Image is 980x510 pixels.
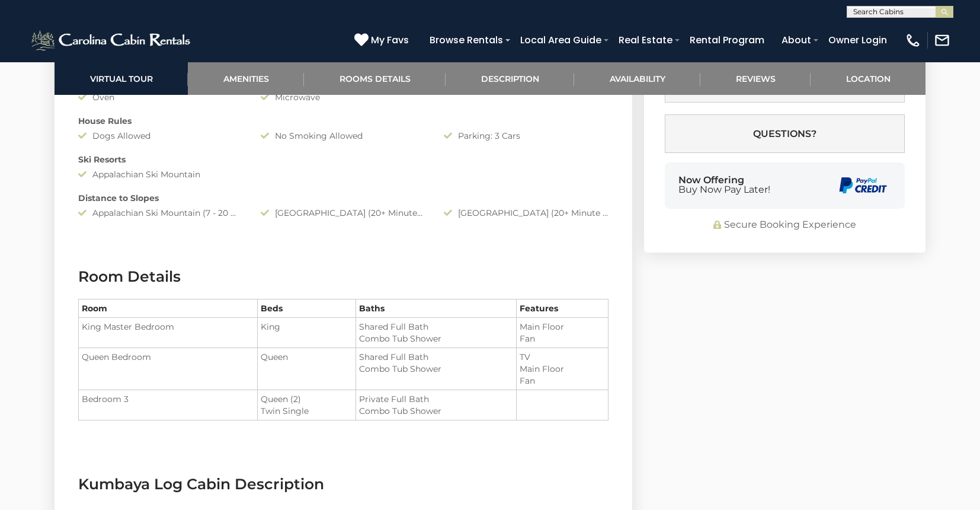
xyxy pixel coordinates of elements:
[69,130,252,142] div: Dogs Allowed
[69,154,617,165] div: Ski Resorts
[665,114,905,153] button: Questions?
[371,33,409,47] span: My Favs
[78,266,609,287] h3: Room Details
[435,207,617,219] div: [GEOGRAPHIC_DATA] (20+ Minute Drive)
[359,333,513,345] li: Combo Tub Shower
[359,321,513,333] li: Shared Full Bath
[252,207,434,219] div: [GEOGRAPHIC_DATA] (20+ Minutes Drive)
[574,62,700,95] a: Availability
[79,318,258,348] td: King Master Bedroom
[69,91,252,103] div: Oven
[822,30,893,50] a: Owner Login
[79,348,258,390] td: Queen Bedroom
[934,32,950,49] img: mail-regular-white.png
[520,321,605,333] li: Main Floor
[359,363,513,375] li: Combo Tub Shower
[261,352,288,362] span: Queen
[69,207,252,219] div: Appalachian Ski Mountain (7 - 20 Minute Drive)
[678,185,770,195] span: Buy Now Pay Later!
[424,30,509,50] a: Browse Rentals
[520,375,605,387] li: Fan
[700,62,811,95] a: Reviews
[261,405,353,417] li: Twin Single
[811,62,925,95] a: Location
[30,28,194,52] img: White-1-2.png
[359,405,513,417] li: Combo Tub Shower
[665,218,905,232] div: Secure Booking Experience
[359,393,513,405] li: Private Full Bath
[684,30,770,50] a: Rental Program
[613,30,678,50] a: Real Estate
[520,333,605,345] li: Fan
[520,363,605,375] li: Main Floor
[354,33,412,48] a: My Favs
[776,30,817,50] a: About
[79,390,258,420] td: Bedroom 3
[261,321,280,332] span: King
[435,130,617,142] div: Parking: 3 Cars
[356,299,516,318] th: Baths
[446,62,574,95] a: Description
[69,115,617,127] div: House Rules
[252,91,434,103] div: Microwave
[359,351,513,363] li: Shared Full Bath
[905,32,921,49] img: phone-regular-white.png
[69,192,617,204] div: Distance to Slopes
[678,176,770,195] div: Now Offering
[69,168,252,180] div: Appalachian Ski Mountain
[261,393,353,405] li: Queen (2)
[257,299,356,318] th: Beds
[252,130,434,142] div: No Smoking Allowed
[78,474,609,495] h3: Kumbaya Log Cabin Description
[55,62,188,95] a: Virtual Tour
[520,351,605,363] li: TV
[79,299,258,318] th: Room
[516,299,608,318] th: Features
[304,62,446,95] a: Rooms Details
[514,30,607,50] a: Local Area Guide
[188,62,304,95] a: Amenities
